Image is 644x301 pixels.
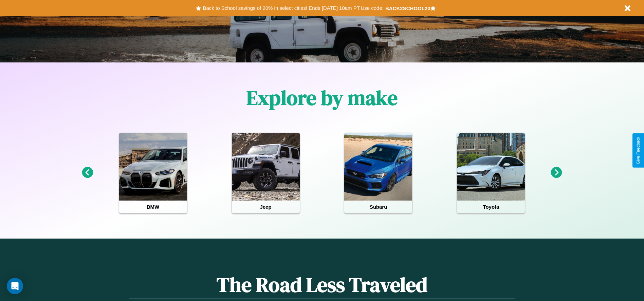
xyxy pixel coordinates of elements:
[201,3,385,13] button: Back to School savings of 20% in select cities! Ends [DATE] 10am PT.Use code:
[344,201,412,213] h4: Subaru
[246,84,398,112] h1: Explore by make
[636,137,641,164] div: Give Feedback
[119,201,187,213] h4: BMW
[457,201,525,213] h4: Toyota
[232,201,300,213] h4: Jeep
[385,5,430,11] b: BACK2SCHOOL20
[7,278,23,294] div: Open Intercom Messenger
[129,271,515,299] h1: The Road Less Traveled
